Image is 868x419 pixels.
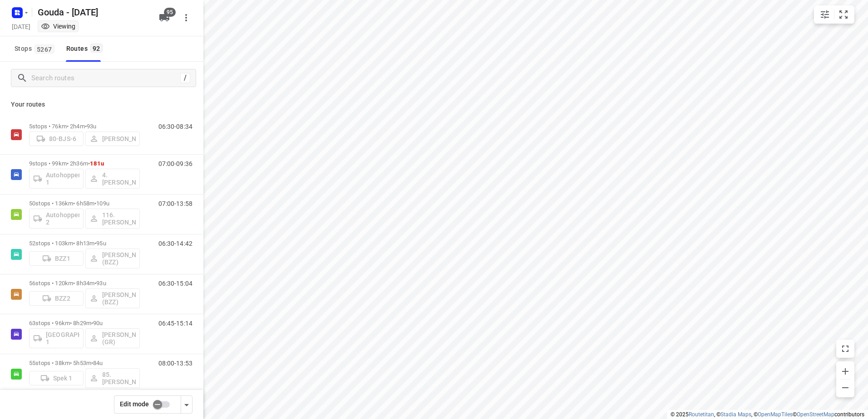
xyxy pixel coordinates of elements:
[15,43,57,54] span: Stops
[31,71,180,85] input: Search routes
[91,360,93,366] span: •
[720,411,751,418] a: Stadia Maps
[41,22,75,31] div: You are currently in view mode. To make any changes, go to edit project.
[35,44,54,54] span: 5267
[11,100,192,109] p: Your routes
[94,200,96,207] span: •
[66,43,105,54] div: Routes
[181,399,192,410] div: Driver app settings
[155,9,173,27] button: 95
[814,5,854,24] div: small contained button group
[158,280,192,287] p: 06:30-15:04
[85,123,87,130] span: •
[90,44,103,53] span: 92
[29,320,140,326] p: 63 stops • 96km • 8h29m
[93,320,103,326] span: 90u
[834,5,853,24] button: Fit zoom
[180,73,190,83] div: /
[164,8,176,17] span: 95
[93,360,103,366] span: 84u
[120,400,149,408] span: Edit mode
[158,160,192,167] p: 07:00-09:36
[29,240,140,247] p: 52 stops • 103km • 8h13m
[87,123,96,130] span: 93u
[96,280,106,287] span: 93u
[816,5,834,24] button: Map settings
[91,320,93,326] span: •
[29,280,140,287] p: 56 stops • 120km • 8h34m
[158,360,192,367] p: 08:00-13:53
[94,280,96,287] span: •
[158,320,192,327] p: 06:45-15:14
[671,411,864,418] li: © 2025 , © , © © contributors
[689,411,714,418] a: Routetitan
[177,9,195,27] button: More
[29,360,140,366] p: 55 stops • 38km • 5h53m
[94,240,96,247] span: •
[158,200,192,207] p: 07:00-13:58
[158,240,192,247] p: 06:30-14:42
[96,200,109,207] span: 109u
[758,411,793,418] a: OpenMapTiles
[96,240,106,247] span: 95u
[797,411,834,418] a: OpenStreetMap
[29,160,140,167] p: 9 stops • 99km • 2h36m
[90,160,104,167] span: 181u
[29,123,140,130] p: 5 stops • 76km • 2h4m
[29,200,140,207] p: 50 stops • 136km • 6h58m
[158,123,192,130] p: 06:30-08:34
[88,160,90,167] span: •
